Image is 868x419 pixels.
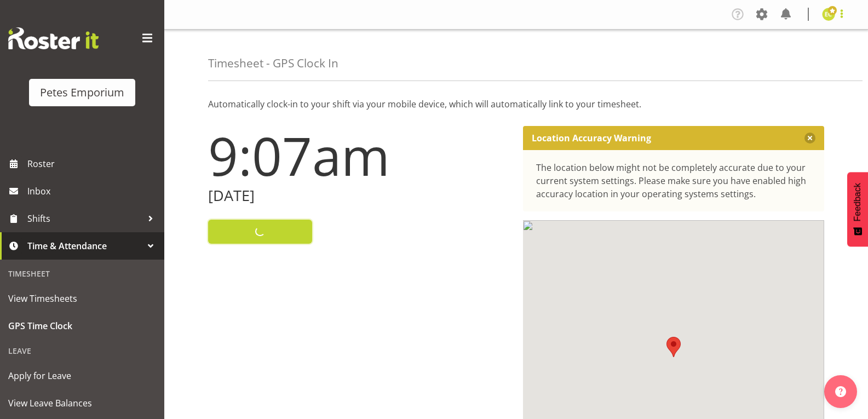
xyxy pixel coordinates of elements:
a: View Leave Balances [3,389,162,417]
h1: 9:07am [208,126,510,185]
img: help-xxl-2.png [835,386,846,397]
span: Apply for Leave [8,368,156,384]
span: Inbox [27,183,159,199]
div: Petes Emporium [40,84,124,101]
img: Rosterit website logo [8,27,99,49]
button: Feedback - Show survey [847,172,868,246]
span: Shifts [27,210,142,227]
img: emma-croft7499.jpg [822,8,835,21]
span: Roster [27,156,159,172]
button: Close message [804,133,815,144]
div: Timesheet [3,262,162,285]
div: The location below might not be completely accurate due to your current system settings. Please m... [536,161,812,200]
a: Apply for Leave [3,362,162,389]
a: GPS Time Clock [3,312,162,340]
span: View Leave Balances [8,395,156,411]
span: GPS Time Clock [8,318,156,334]
p: Automatically clock-in to your shift via your mobile device, which will automatically link to you... [208,97,824,111]
p: Location Accuracy Warning [532,133,651,144]
div: Leave [3,340,162,362]
a: View Timesheets [3,285,162,312]
span: View Timesheets [8,290,156,307]
span: Time & Attendance [27,238,142,254]
span: Feedback [853,183,863,221]
h4: Timesheet - GPS Clock In [208,57,338,70]
h2: [DATE] [208,187,510,204]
